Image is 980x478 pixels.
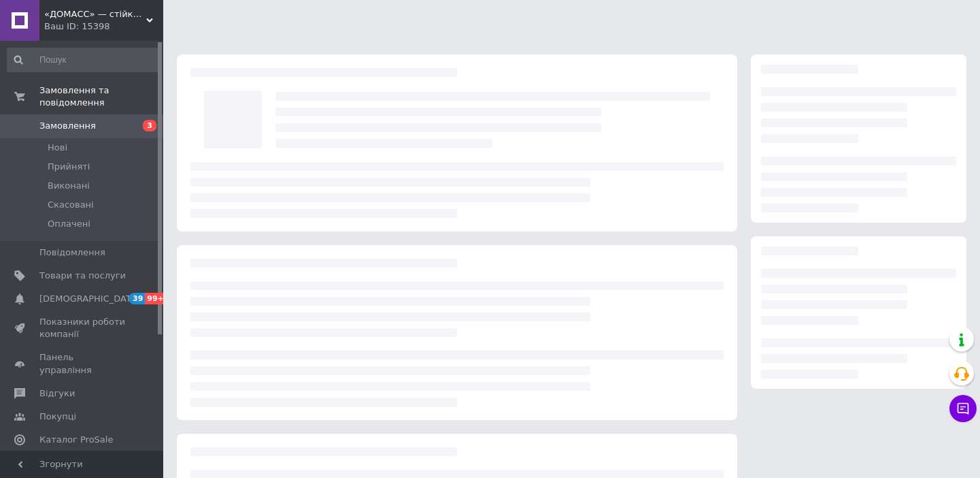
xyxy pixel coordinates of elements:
[48,199,94,211] span: Скасовані
[44,20,163,33] div: Ваш ID: 15398
[7,48,160,72] input: Пошук
[39,411,76,423] span: Покупці
[949,395,977,422] button: Чат з покупцем
[48,161,90,173] span: Прийняті
[39,434,113,446] span: Каталог ProSale
[44,8,146,20] span: «ДОМАСС» — стійки для одягу, товари для дому та відпочинку!
[39,84,163,109] span: Замовлення та повідомлення
[39,293,140,305] span: [DEMOGRAPHIC_DATA]
[48,218,90,230] span: Оплачені
[129,293,145,304] span: 39
[145,293,167,304] span: 99+
[39,270,126,282] span: Товари та послуги
[39,351,126,376] span: Панель управління
[143,120,156,131] span: 3
[39,246,105,259] span: Повідомлення
[39,120,96,132] span: Замовлення
[39,316,126,340] span: Показники роботи компанії
[48,180,90,192] span: Виконані
[39,387,75,400] span: Відгуки
[48,142,67,154] span: Нові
